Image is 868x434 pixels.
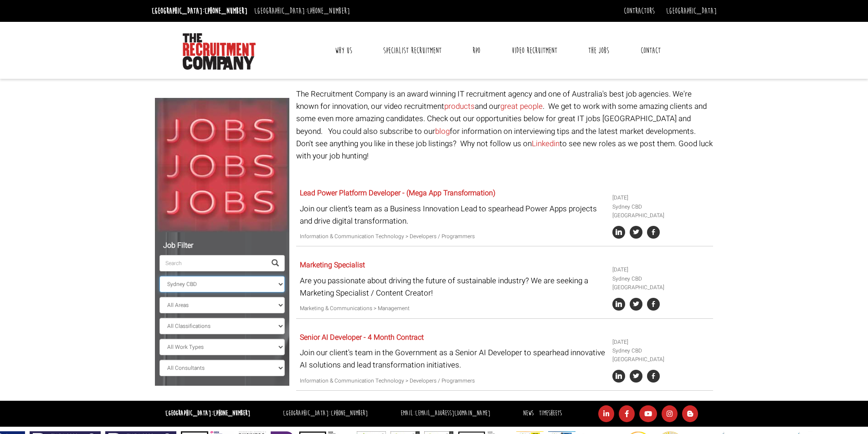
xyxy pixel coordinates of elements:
li: [DATE] [612,194,710,202]
a: great people [500,101,543,112]
p: Information & Communication Technology > Developers / Programmers [300,377,606,385]
p: Join our client's team in the Government as a Senior AI Developer to spearhead innovative AI solu... [300,347,606,371]
a: Contractors [624,6,655,16]
a: blog [435,126,450,137]
a: products [444,101,475,112]
a: Marketing Specialist [300,260,365,271]
a: Lead Power Platform Developer - (Mega App Transformation) [300,188,495,199]
li: Sydney CBD [GEOGRAPHIC_DATA] [612,347,710,364]
a: Contact [634,39,668,62]
h5: Job Filter [159,242,285,250]
li: Sydney CBD [GEOGRAPHIC_DATA] [612,203,710,220]
p: The Recruitment Company is an award winning IT recruitment agency and one of Australia's best job... [296,88,713,162]
a: Linkedin [532,138,560,149]
img: The Recruitment Company [183,33,256,70]
p: Join our client’s team as a Business Innovation Lead to spearhead Power Apps projects and drive d... [300,203,606,227]
li: [GEOGRAPHIC_DATA]: [281,407,370,420]
a: [PHONE_NUMBER] [213,409,250,418]
a: [PHONE_NUMBER] [307,6,350,16]
img: Jobs, Jobs, Jobs [155,98,289,232]
li: [GEOGRAPHIC_DATA]: [252,4,352,18]
input: Search [159,255,266,271]
a: Specialist Recruitment [376,39,448,62]
a: Senior AI Developer - 4 Month Contract [300,332,424,343]
a: [GEOGRAPHIC_DATA] [666,6,717,16]
p: Are you passionate about driving the future of sustainable industry? We are seeking a Marketing S... [300,275,606,299]
a: [EMAIL_ADDRESS][DOMAIN_NAME] [415,409,490,418]
strong: [GEOGRAPHIC_DATA]: [165,409,250,418]
li: [GEOGRAPHIC_DATA]: [149,4,250,18]
a: The Jobs [581,39,616,62]
a: Timesheets [539,409,562,418]
a: [PHONE_NUMBER] [331,409,368,418]
li: Email: [398,407,493,420]
li: [DATE] [612,338,710,347]
p: Information & Communication Technology > Developers / Programmers [300,232,606,241]
a: News [523,409,534,418]
a: Why Us [328,39,359,62]
a: [PHONE_NUMBER] [205,6,247,16]
a: RPO [466,39,487,62]
li: Sydney CBD [GEOGRAPHIC_DATA] [612,275,710,292]
a: Video Recruitment [505,39,564,62]
li: [DATE] [612,266,710,274]
p: Marketing & Communications > Management [300,304,606,313]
